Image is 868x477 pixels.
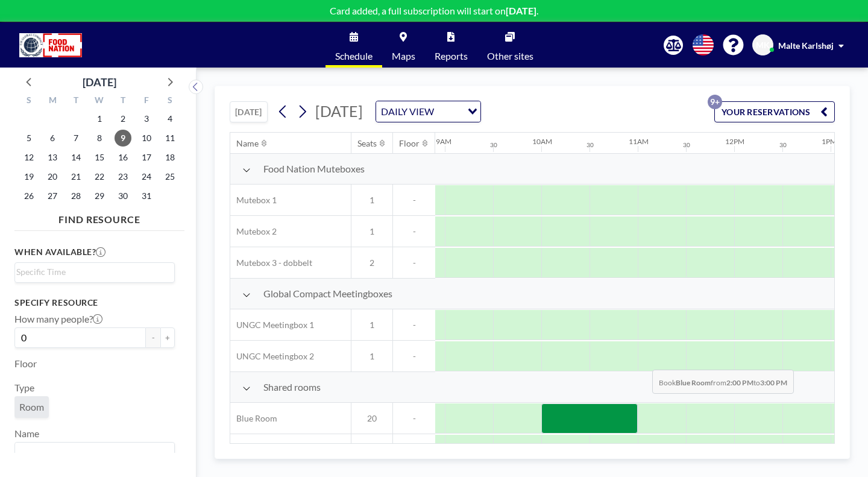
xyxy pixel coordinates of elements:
span: Wednesday, October 1, 2025 [91,110,108,127]
div: Floor [399,138,420,149]
div: 30 [683,141,690,149]
span: Shared rooms [263,381,321,393]
a: Schedule [325,22,382,68]
span: Friday, October 17, 2025 [138,149,155,166]
input: Search for option [438,104,461,119]
input: Search for option [16,445,168,461]
span: DAILY VIEW [379,104,436,119]
span: Sunday, October 19, 2025 [20,168,37,185]
span: Tuesday, October 14, 2025 [68,149,84,166]
span: UNGC Meetingbox 1 [230,320,314,330]
span: - [393,413,435,424]
span: Sunday, October 12, 2025 [20,149,37,166]
span: Friday, October 31, 2025 [138,188,155,204]
span: Saturday, October 25, 2025 [162,168,178,185]
span: 2 [351,257,392,268]
div: S [158,93,181,109]
span: Sunday, October 5, 2025 [20,130,37,147]
span: Friday, October 24, 2025 [138,168,155,185]
span: Tuesday, October 21, 2025 [68,168,84,185]
span: Wednesday, October 8, 2025 [91,130,108,147]
div: 9AM [436,137,451,146]
div: T [111,93,134,109]
span: Tuesday, October 7, 2025 [68,130,84,147]
b: 2:00 PM [726,378,753,387]
span: 1 [351,195,392,206]
span: 20 [351,413,392,424]
button: + [160,327,175,348]
div: T [64,93,88,109]
span: - [393,257,435,268]
span: MK [756,40,770,51]
div: Search for option [376,101,480,122]
span: Food Nation Muteboxes [263,163,365,175]
div: S [17,93,41,109]
div: [DATE] [83,74,116,90]
span: Mutebox 3 - dobbelt [230,257,312,268]
b: [DATE] [506,5,536,16]
div: 12PM [725,137,744,146]
a: Reports [425,22,477,68]
span: Global Compact Meetingboxes [263,288,392,300]
span: - [393,320,435,330]
span: Friday, October 10, 2025 [138,130,155,147]
span: Monday, October 27, 2025 [44,188,61,204]
img: organization-logo [19,33,82,57]
h3: Specify resource [14,297,175,308]
span: Schedule [335,51,373,61]
span: Thursday, October 16, 2025 [115,149,131,166]
span: Thursday, October 30, 2025 [115,188,131,204]
div: 30 [779,141,787,149]
b: 3:00 PM [760,378,787,387]
div: 1PM [822,137,837,146]
span: Room [19,401,44,413]
label: Name [14,428,39,440]
button: YOUR RESERVATIONS9+ [714,101,835,122]
span: 1 [351,351,392,362]
span: Thursday, October 9, 2025 [115,130,131,147]
a: Maps [382,22,425,68]
input: Search for option [16,265,168,279]
span: Thursday, October 23, 2025 [115,168,131,185]
span: - [393,351,435,362]
span: Book from to [652,370,794,394]
button: - [146,327,160,348]
div: M [41,93,64,109]
span: Wednesday, October 22, 2025 [91,168,108,185]
b: Blue Room [676,378,711,387]
div: Search for option [15,263,174,281]
h4: FIND RESOURCE [14,209,184,226]
p: 9+ [708,95,722,109]
span: Wednesday, October 29, 2025 [91,188,108,204]
span: 1 [351,320,392,330]
span: Reports [435,51,468,61]
div: 30 [490,141,497,149]
span: Sunday, October 26, 2025 [20,188,37,204]
span: Saturday, October 4, 2025 [162,110,178,127]
span: Monday, October 6, 2025 [44,130,61,147]
div: W [88,93,112,109]
span: Other sites [487,51,533,61]
span: Saturday, October 11, 2025 [162,130,178,147]
span: Mutebox 2 [230,226,277,237]
span: Blue Room [230,413,277,424]
span: Mutebox 1 [230,195,277,206]
span: Monday, October 20, 2025 [44,168,61,185]
div: 30 [587,141,594,149]
span: Tuesday, October 28, 2025 [68,188,84,204]
span: Monday, October 13, 2025 [44,149,61,166]
div: 11AM [629,137,649,146]
span: UNGC Meetingbox 2 [230,351,314,362]
div: F [134,93,158,109]
div: Seats [357,138,377,149]
label: Type [14,382,34,394]
span: - [393,226,435,237]
span: - [393,195,435,206]
label: How many people? [14,313,102,325]
span: Friday, October 3, 2025 [138,110,155,127]
div: 10AM [532,137,552,146]
span: Malte Karlshøj [778,40,834,51]
div: Name [236,138,259,149]
span: Maps [392,51,415,61]
a: Other sites [477,22,543,68]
